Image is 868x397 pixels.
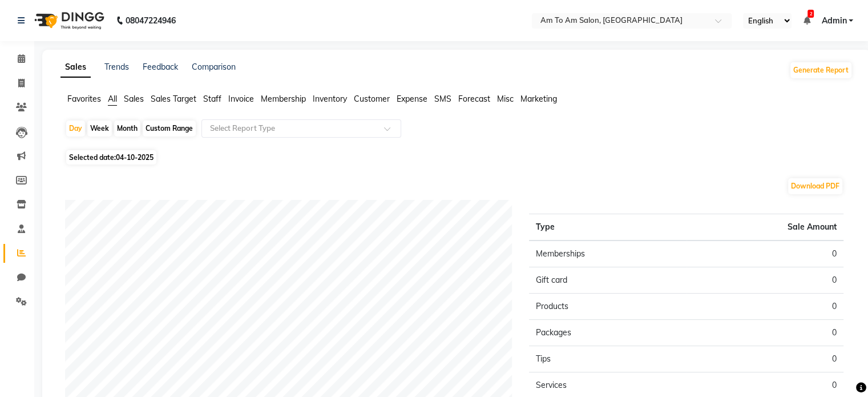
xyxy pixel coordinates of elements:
span: Membership [261,94,306,104]
td: Tips [529,346,686,372]
a: Sales [60,57,91,78]
span: SMS [434,94,451,104]
td: Packages [529,320,686,346]
span: Inventory [313,94,347,104]
div: Month [114,121,140,137]
a: 2 [803,15,810,26]
a: Comparison [192,62,236,72]
td: 0 [687,267,843,294]
span: Admin [821,15,846,27]
span: 2 [808,10,814,18]
span: Marketing [520,94,557,104]
th: Type [529,214,686,241]
th: Sale Amount [687,214,843,241]
td: Gift card [529,267,686,294]
span: Forecast [458,94,490,104]
div: Day [66,121,85,137]
div: Custom Range [143,121,196,137]
a: Trends [104,62,129,72]
span: All [108,94,117,104]
td: 0 [687,320,843,346]
td: Products [529,294,686,320]
td: 0 [687,294,843,320]
button: Download PDF [788,178,842,194]
span: Staff [203,94,221,104]
span: Customer [354,94,390,104]
button: Generate Report [790,62,851,78]
b: 08047224946 [126,5,176,37]
span: 04-10-2025 [116,153,154,162]
span: Misc [497,94,514,104]
td: 0 [687,346,843,372]
span: Favorites [67,94,101,104]
td: Memberships [529,240,686,267]
span: Sales Target [151,94,196,104]
span: Selected date: [66,150,156,165]
td: 0 [687,240,843,267]
span: Expense [397,94,427,104]
a: Feedback [143,62,178,72]
img: logo [29,5,107,37]
div: Week [87,121,112,137]
span: Invoice [228,94,254,104]
span: Sales [124,94,144,104]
